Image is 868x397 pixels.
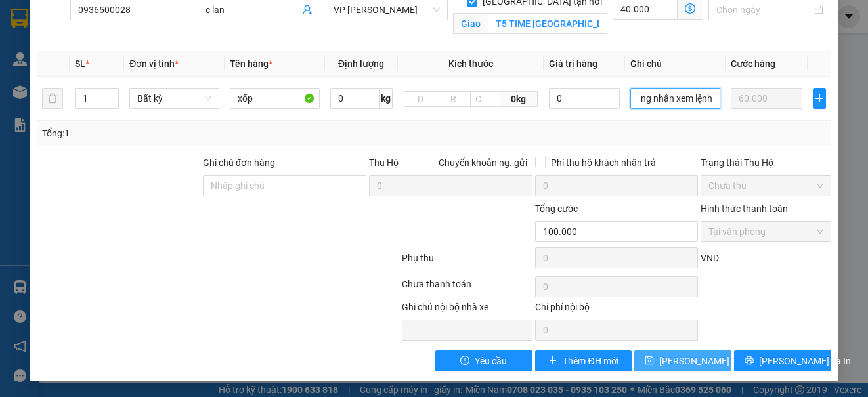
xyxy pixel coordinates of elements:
[448,58,493,69] span: Kích thước
[137,89,211,108] span: Bất kỳ
[88,47,180,70] strong: 0888 827 827 - 0848 827 827
[685,3,695,14] span: dollar-circle
[401,277,533,300] div: Chưa thanh toán
[369,157,399,168] span: Thu Hộ
[731,58,775,69] span: Cước hàng
[731,88,802,109] input: 0
[380,88,393,109] span: kg
[488,13,607,34] input: Giao tận nơi
[113,73,182,85] strong: 02033 616 626 -
[535,350,632,371] button: plusThêm ĐH mới
[659,354,764,368] span: [PERSON_NAME] thay đổi
[625,51,726,77] th: Ghi chú
[645,356,654,366] span: save
[437,91,471,107] input: R
[230,58,272,69] span: Tên hàng
[701,156,831,170] div: Trạng thái Thu Hộ
[203,175,366,196] input: Ghi chú đơn hàng
[475,354,507,368] span: Yêu cầu
[435,350,532,371] button: exclamation-circleYêu cầu
[500,91,538,107] span: 0kg
[402,300,532,320] div: Ghi chú nội bộ nhà xe
[734,350,831,371] button: printer[PERSON_NAME] và In
[42,126,336,140] div: Tổng: 1
[759,354,851,368] span: [PERSON_NAME] và In
[30,24,180,70] span: Gửi hàng [GEOGRAPHIC_DATA]: Hotline:
[28,73,182,96] span: Gửi hàng Hạ Long: Hotline:
[203,157,275,168] label: Ghi chú đơn hàng
[75,58,85,69] span: SL
[813,88,826,109] button: plus
[708,222,823,241] span: Tại văn phòng
[230,88,320,109] input: VD: Bàn, Ghế
[535,300,699,320] div: Chi phí nội bộ
[302,5,313,15] span: user-add
[470,91,500,107] input: C
[716,3,811,17] input: Ngày giao
[129,58,179,69] span: Đơn vị tính
[433,156,532,170] span: Chuyển khoản ng. gửi
[338,58,384,69] span: Định lượng
[701,253,719,263] span: VND
[401,251,533,274] div: Phụ thu
[42,88,63,109] button: delete
[563,354,618,368] span: Thêm ĐH mới
[460,356,469,366] span: exclamation-circle
[9,97,27,161] img: logo
[745,356,754,366] span: printer
[634,350,731,371] button: save[PERSON_NAME] thay đổi
[404,91,438,107] input: D
[814,93,825,104] span: plus
[32,7,179,20] strong: Công ty TNHH Phúc Xuyên
[31,35,180,58] strong: 024 3236 3236 -
[548,356,557,366] span: plus
[630,88,720,109] input: Ghi Chú
[546,156,661,170] span: Phí thu hộ khách nhận trả
[535,203,578,214] span: Tổng cước
[708,176,823,196] span: Chưa thu
[701,203,788,214] label: Hình thức thanh toán
[453,13,488,34] span: Giao
[93,85,151,96] strong: 0886 027 027
[549,58,597,69] span: Giá trị hàng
